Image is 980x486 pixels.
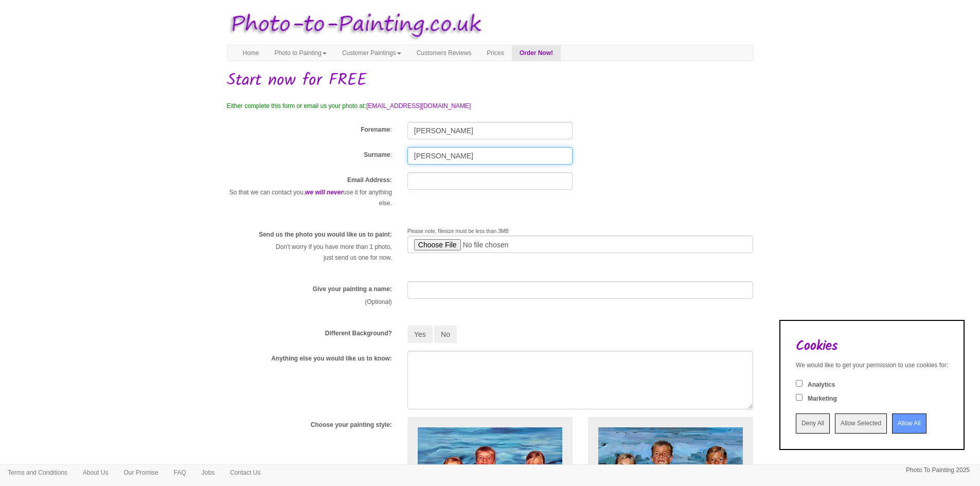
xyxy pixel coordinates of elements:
a: About Us [75,465,116,480]
div: : [219,122,400,137]
span: Please note, filesize must be less than 3MB [407,228,509,234]
a: Order Now! [512,45,561,61]
h2: Cookies [796,339,948,354]
span: Either complete this form or email us your photo at: [227,102,366,110]
button: Yes [407,326,433,343]
a: Customers Reviews [409,45,479,61]
em: we will never [305,189,343,196]
div: : [219,147,400,162]
label: Anything else you would like us to know: [271,354,392,363]
h1: Start now for FREE [227,71,754,89]
label: Give your painting a name: [313,285,392,294]
a: Our Promise [116,465,166,480]
label: Email Address: [347,176,392,185]
p: Photo To Painting 2025 [906,465,970,476]
a: Prices [479,45,511,61]
label: Different Background? [325,329,392,338]
a: Customer Paintings [334,45,409,61]
input: Allow All [892,413,926,434]
label: Analytics [808,381,835,389]
label: Forename [361,125,390,134]
input: Allow Selected [835,413,887,434]
p: (Optional) [227,297,392,308]
a: Jobs [194,465,222,480]
label: Choose your painting style: [311,421,392,429]
a: [EMAIL_ADDRESS][DOMAIN_NAME] [366,102,471,110]
p: So that we can contact you, use it for anything else. [227,187,392,209]
p: Don't worry if you have more than 1 photo, just send us one for now. [227,242,392,263]
label: Send us the photo you would like us to paint: [259,230,392,239]
a: FAQ [166,465,194,480]
label: Marketing [808,394,837,403]
button: No [434,326,457,343]
label: Surname [364,151,390,159]
div: We would like to get your permission to use cookies for: [796,361,948,370]
img: Photo to Painting [222,5,485,45]
a: Contact Us [222,465,268,480]
input: Deny All [796,413,830,434]
a: Photo to Painting [267,45,334,61]
a: Home [235,45,267,61]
